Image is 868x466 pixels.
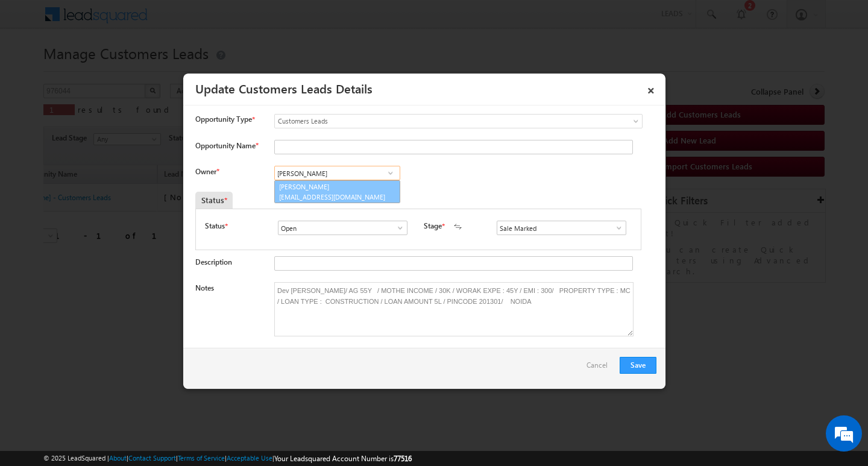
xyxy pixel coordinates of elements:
button: Save [620,357,656,374]
textarea: Type your message and hit 'Enter' [16,112,220,361]
a: About [109,454,127,462]
label: Notes [195,283,214,292]
a: Show All Items [389,222,404,234]
span: Opportunity Type [195,114,252,125]
input: Type to Search [278,221,407,235]
div: Status [195,192,233,209]
span: Your Leadsquared Account Number is [274,454,412,463]
a: Update Customers Leads Details [195,80,373,96]
input: Type to Search [497,221,626,235]
div: Minimize live chat window [198,6,227,35]
a: Customers Leads [274,114,643,128]
label: Owner [195,167,219,176]
a: × [641,78,661,99]
span: [EMAIL_ADDRESS][DOMAIN_NAME] [279,192,388,201]
a: Cancel [587,357,614,380]
a: [PERSON_NAME] [274,180,400,203]
a: Contact Support [128,454,176,462]
label: Stage [424,221,442,231]
label: Opportunity Name [195,141,258,150]
a: Terms of Service [178,454,225,462]
span: 77516 [394,454,412,463]
label: Description [195,257,232,266]
a: Acceptable Use [227,454,272,462]
em: Start Chat [164,371,219,388]
img: d_60004797649_company_0_60004797649 [20,63,51,79]
a: Show All Items [608,222,623,234]
label: Status [205,221,225,231]
input: Type to Search [274,166,400,180]
div: Chat with us now [63,63,203,79]
span: © 2025 LeadSquared | | | | | [43,453,412,464]
span: Customers Leads [275,116,593,127]
a: Show All Items [383,167,398,179]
